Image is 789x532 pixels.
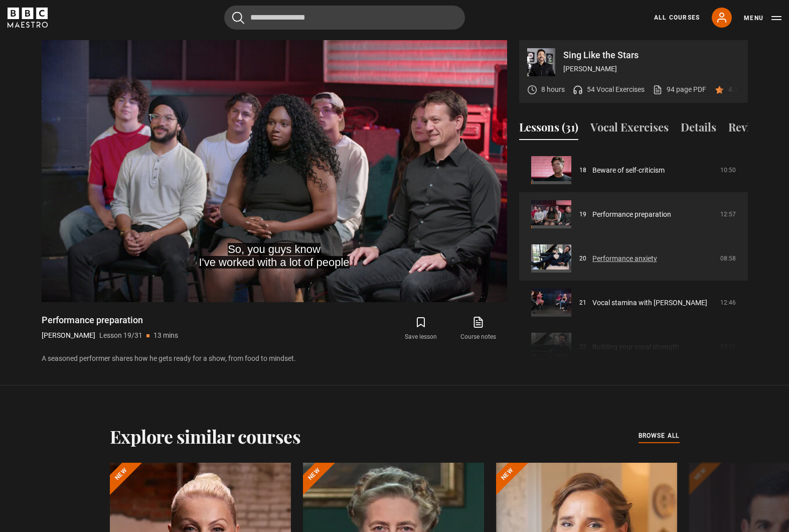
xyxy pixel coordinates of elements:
[519,119,578,140] button: Lessons (31)
[653,84,706,95] a: 94 page PDF
[8,8,48,28] svg: BBC Maestro
[592,165,665,176] a: Beware of self-criticism
[110,426,301,447] h2: Explore similar courses
[563,64,740,74] p: [PERSON_NAME]
[224,6,465,30] input: Search
[232,12,244,24] button: Submit the search query
[639,431,680,441] span: browse all
[392,314,449,343] button: Save lesson
[639,431,680,442] a: browse all
[541,84,565,95] p: 8 hours
[449,314,507,343] a: Course notes
[42,330,95,341] p: [PERSON_NAME]
[42,314,178,326] h1: Performance preparation
[42,353,507,364] p: A seasoned performer shares how he gets ready for a show, from food to mindset.
[592,253,657,264] a: Performance anxiety
[153,330,178,341] p: 13 mins
[99,330,142,341] p: Lesson 19/31
[587,84,645,95] p: 54 Vocal Exercises
[592,209,671,220] a: Performance preparation
[744,13,781,23] button: Toggle navigation
[681,119,716,140] button: Details
[563,51,740,60] p: Sing Like the Stars
[42,40,507,302] video-js: Video Player
[590,119,669,140] button: Vocal Exercises
[592,298,707,308] a: Vocal stamina with [PERSON_NAME]
[654,13,700,22] a: All Courses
